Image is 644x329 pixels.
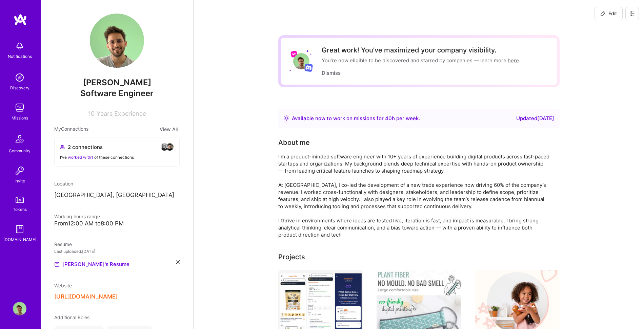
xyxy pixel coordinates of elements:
img: Lyft logo [290,50,298,58]
img: Discord logo [304,63,313,72]
img: teamwork [13,101,26,114]
button: 2 connectionsavataravatarI've worked with1 of these connections [54,137,180,167]
a: here [508,57,519,64]
div: Location [54,180,180,187]
img: Resume [54,262,60,267]
span: Working hours range [54,214,100,219]
button: Dismiss [322,69,341,76]
span: Software Engineer [80,88,154,98]
div: Missions [12,114,28,122]
div: You’re now eligible to be discovered and starred by companies — learn more . [322,57,520,64]
span: Website [54,283,72,288]
div: Available now to work on missions for h per week . [292,114,420,123]
span: 10 [88,110,95,117]
div: Great work! You’ve maximized your company visibility. [322,46,520,54]
span: Additional Roles [54,314,89,320]
button: [URL][DOMAIN_NAME] [54,293,118,300]
div: From 12:00 AM to 8:00 PM [54,220,180,227]
span: [PERSON_NAME] [54,78,180,88]
p: [GEOGRAPHIC_DATA], [GEOGRAPHIC_DATA] [54,191,180,199]
a: User Avatar [11,302,28,315]
div: Notifications [8,53,32,60]
div: Discovery [10,84,29,91]
img: Community [12,131,28,147]
div: Projects [278,252,305,262]
div: Tokens [13,206,27,213]
button: Edit [595,7,623,20]
span: Resume [54,241,72,247]
img: tokens [16,197,24,203]
img: User Avatar [293,53,309,69]
div: Community [9,147,31,154]
img: avatar [160,143,168,151]
div: Updated [DATE] [516,114,554,123]
i: icon Collaborator [60,145,65,150]
span: 2 connections [68,144,103,151]
img: Availability [284,115,289,121]
img: Invite [13,164,26,177]
div: About me [278,137,310,148]
span: worked with 1 [68,155,93,160]
img: discovery [13,71,26,84]
img: guide book [13,222,26,236]
span: My Connections [54,125,88,133]
div: I've of these connections [60,154,174,161]
img: User Avatar [13,302,26,315]
a: [PERSON_NAME]'s Resume [54,260,129,268]
span: Years Experience [97,110,146,117]
span: 40 [385,115,392,122]
span: Edit [600,10,617,17]
div: Last uploaded: [DATE] [54,248,180,255]
img: avatar [166,143,174,151]
img: bell [13,39,26,53]
div: [DOMAIN_NAME] [3,236,36,243]
div: Invite [15,177,25,184]
i: icon Close [176,260,180,264]
img: logo [14,14,27,26]
div: I’m a product-minded software engineer with 10+ years of experience building digital products acr... [278,153,549,238]
button: View All [158,125,180,133]
img: User Avatar [90,14,144,68]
